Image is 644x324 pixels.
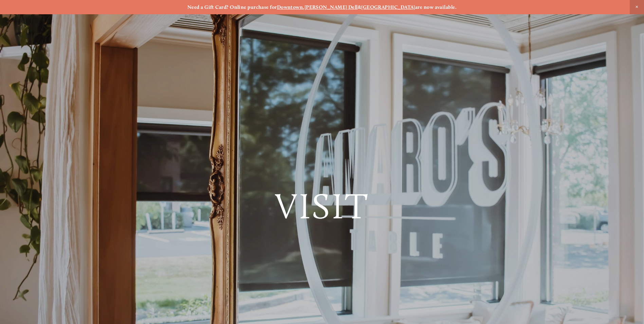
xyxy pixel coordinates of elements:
[187,4,277,10] strong: Need a Gift Card? Online purchase for
[275,184,369,228] span: Visit
[277,4,303,10] a: Downtown
[358,4,361,10] strong: &
[303,4,304,10] strong: ,
[305,4,358,10] a: [PERSON_NAME] Dell
[415,4,457,10] strong: are now available.
[361,4,415,10] a: [GEOGRAPHIC_DATA]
